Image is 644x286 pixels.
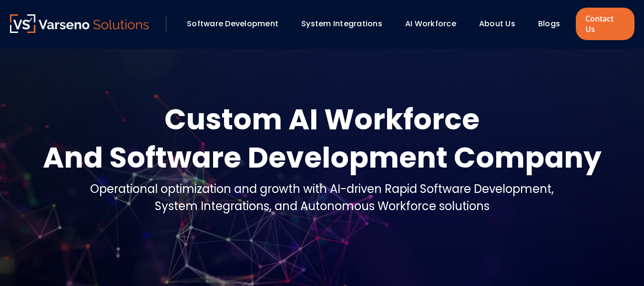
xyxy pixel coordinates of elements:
[474,16,529,32] div: About Us
[479,18,515,29] a: About Us
[296,16,396,32] div: System Integrations
[90,180,554,198] div: Operational optimization and growth with AI-driven Rapid Software Development,
[405,18,456,29] a: AI Workforce
[301,18,382,29] a: System Integrations
[90,198,554,215] div: System Integrations, and Autonomous Workforce solutions
[10,14,149,33] img: Varseno Solutions – Product Engineering & IT Services
[576,8,634,40] a: Contact Us
[400,16,470,32] div: AI Workforce
[538,18,560,29] a: Blogs
[182,16,292,32] div: Software Development
[187,18,278,29] a: Software Development
[43,100,602,138] div: Custom AI Workforce
[43,138,602,177] div: And Software Development Company
[533,16,573,32] div: Blogs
